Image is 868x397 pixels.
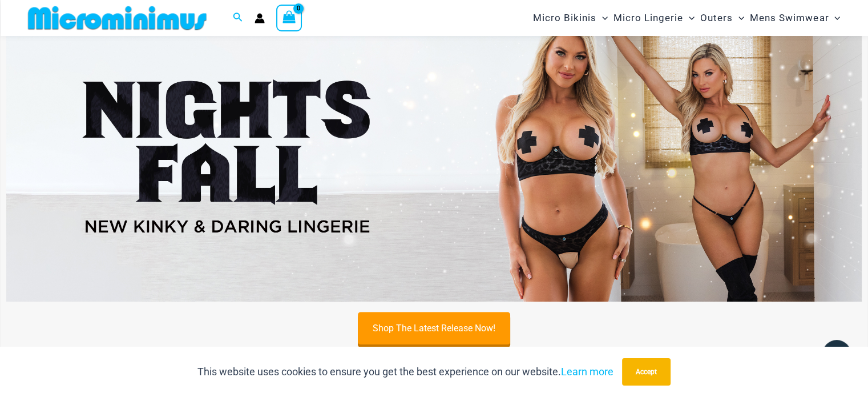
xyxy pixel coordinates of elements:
[233,11,243,25] a: Search icon link
[197,363,613,380] p: This website uses cookies to ensure you get the best experience on our website.
[255,13,265,23] a: Account icon link
[596,3,608,33] span: Menu Toggle
[561,366,613,378] a: Learn more
[750,3,829,33] span: Mens Swimwear
[23,5,211,31] img: MM SHOP LOGO FLAT
[622,358,671,386] button: Accept
[276,5,302,31] a: View Shopping Cart, empty
[358,312,510,344] a: Shop The Latest Release Now!
[700,3,733,33] span: Outers
[533,3,596,33] span: Micro Bikinis
[530,3,611,33] a: Micro BikinisMenu ToggleMenu Toggle
[528,2,845,34] nav: Site Navigation
[733,3,744,33] span: Menu Toggle
[6,10,862,301] img: Night's Fall Silver Leopard Pack
[683,3,695,33] span: Menu Toggle
[747,3,843,33] a: Mens SwimwearMenu ToggleMenu Toggle
[829,3,840,33] span: Menu Toggle
[613,3,683,33] span: Micro Lingerie
[697,3,747,33] a: OutersMenu ToggleMenu Toggle
[611,3,697,33] a: Micro LingerieMenu ToggleMenu Toggle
